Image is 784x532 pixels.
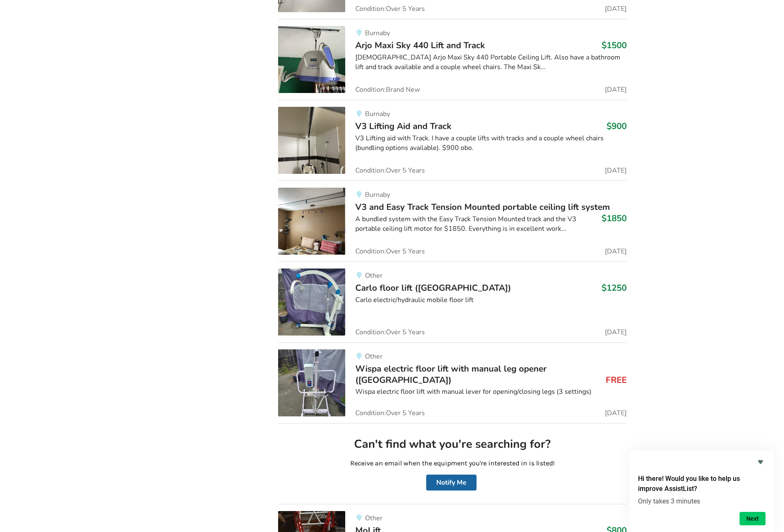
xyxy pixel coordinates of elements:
img: transfer aids-wispa electric floor lift with manual leg opener (parksville) [278,349,345,416]
img: transfer aids-carlo floor lift (parksville) [278,269,345,336]
div: Hi there! Would you like to help us improve AssistList? [638,457,766,525]
span: Condition: Over 5 Years [355,167,425,174]
p: Receive an email when the equipment you're interested in is listed! [285,459,620,468]
a: transfer aids-v3 lifting aid and trackBurnabyV3 Lifting Aid and Track$900V3 Lifting aid with Trac... [278,100,627,181]
button: Hide survey [755,457,766,467]
a: transfer aids-carlo floor lift (parksville)OtherCarlo floor lift ([GEOGRAPHIC_DATA])$1250Carlo el... [278,261,627,342]
div: Carlo electric/hydraulic mobile floor lift [355,295,627,305]
h3: $1850 [602,213,627,224]
span: V3 Lifting Aid and Track [355,120,451,132]
button: Notify Me [426,475,477,491]
h2: Can't find what you're searching for? [285,437,620,452]
div: Wispa electric floor lift with manual lever for opening/closing legs (3 settings) [355,387,627,397]
h3: $900 [607,121,627,132]
div: A bundled system with the Easy Track Tension Mounted track and the V3 portable ceiling lift motor... [355,214,627,234]
span: Burnaby [365,190,390,199]
span: Condition: Over 5 Years [355,410,425,416]
span: Wispa electric floor lift with manual leg opener ([GEOGRAPHIC_DATA]) [355,363,547,385]
h3: $1250 [602,282,627,293]
img: transfer aids-arjo maxi sky 440 lift and track [278,26,345,93]
span: Other [365,514,383,523]
span: Condition: Over 5 Years [355,329,425,336]
span: [DATE] [605,248,627,255]
span: [DATE] [605,86,627,93]
span: Condition: Over 5 Years [355,5,425,12]
span: [DATE] [605,410,627,416]
span: Carlo floor lift ([GEOGRAPHIC_DATA]) [355,282,511,294]
img: transfer aids-v3 lifting aid and track [278,107,345,174]
span: [DATE] [605,5,627,12]
a: transfer aids-wispa electric floor lift with manual leg opener (parksville)OtherWispa electric fl... [278,342,627,423]
span: [DATE] [605,167,627,174]
span: Burnaby [365,109,390,119]
span: Burnaby [365,28,390,38]
a: transfer aids-v3 and easy track tension mounted portable ceiling lift systemBurnabyV3 and Easy Tr... [278,181,627,261]
h2: Hi there! Would you like to help us improve AssistList? [638,474,766,494]
span: Arjo Maxi Sky 440 Lift and Track [355,39,485,51]
span: Condition: Over 5 Years [355,248,425,255]
h3: FREE [606,374,627,385]
span: Other [365,352,383,361]
span: Condition: Brand New [355,86,420,93]
img: transfer aids-v3 and easy track tension mounted portable ceiling lift system [278,188,345,255]
span: Other [365,271,383,280]
p: Only takes 3 minutes [638,497,766,505]
span: [DATE] [605,329,627,336]
a: transfer aids-arjo maxi sky 440 lift and trackBurnabyArjo Maxi Sky 440 Lift and Track$1500[DEMOGR... [278,19,627,100]
span: V3 and Easy Track Tension Mounted portable ceiling lift system [355,201,610,213]
div: [DEMOGRAPHIC_DATA] Arjo Maxi Sky 440 Portable Ceiling Lift. Also have a bathroom lift and track a... [355,53,627,72]
button: Next question [740,512,766,525]
h3: $1500 [602,40,627,51]
div: V3 Lifting aid with Track. I have a couple lifts with tracks and a couple wheel chairs (bundling ... [355,134,627,153]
